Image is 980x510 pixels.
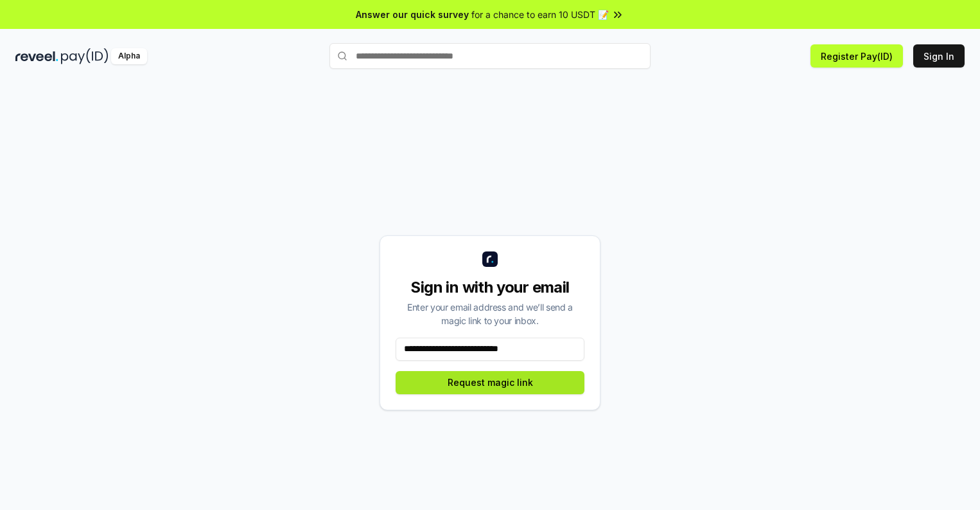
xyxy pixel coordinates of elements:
div: Alpha [111,48,147,64]
img: logo_small [482,251,498,267]
button: Request magic link [396,371,584,394]
span: Answer our quick survey [356,8,469,21]
img: pay_id [61,48,109,64]
div: Enter your email address and we’ll send a magic link to your inbox. [396,300,584,327]
button: Register Pay(ID) [810,44,903,68]
div: Sign in with your email [396,277,584,298]
img: reveel_dark [15,48,58,64]
button: Sign In [913,44,965,68]
span: for a chance to earn 10 USDT 📝 [471,8,609,21]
